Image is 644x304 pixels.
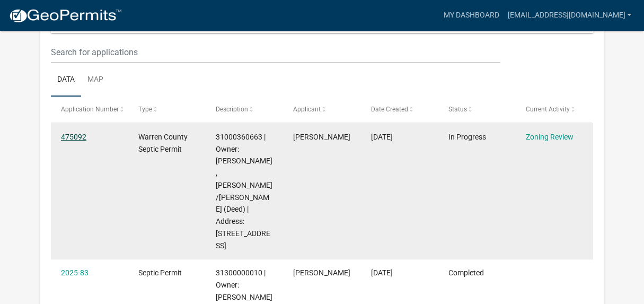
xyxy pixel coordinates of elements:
a: 475092 [61,133,86,141]
a: My Dashboard [439,5,503,25]
datatable-header-cell: Date Created [360,97,438,122]
span: Applicant [293,106,321,113]
datatable-header-cell: Applicant [283,97,360,122]
span: 31000360663 | Owner: WORTHINGTON, ANDREW REID/EMILY JOY (Deed) | Address: 18901 120TH AVE [216,133,272,250]
a: 2025-83 [61,268,89,277]
datatable-header-cell: Application Number [51,97,128,122]
span: Current Activity [526,106,570,113]
span: Septic Permit [138,268,182,277]
input: Search for applications [51,41,500,63]
span: 06/29/2025 [371,268,393,277]
span: Status [448,106,467,113]
span: 09/08/2025 [371,133,393,141]
span: Application Number [61,106,119,113]
a: Zoning Review [526,133,574,141]
span: Type [138,106,152,113]
datatable-header-cell: Description [206,97,283,122]
span: Completed [448,268,484,277]
datatable-header-cell: Current Activity [516,97,593,122]
span: In Progress [448,133,486,141]
a: [EMAIL_ADDRESS][DOMAIN_NAME] [503,5,636,25]
datatable-header-cell: Type [128,97,206,122]
a: Map [81,63,110,97]
span: Eric Haworth [293,133,350,141]
a: Data [51,63,81,97]
span: Warren County Septic Permit [138,133,188,153]
span: Date Created [371,106,408,113]
datatable-header-cell: Status [438,97,515,122]
span: Description [216,106,248,113]
span: Eric Haworth [293,268,350,277]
